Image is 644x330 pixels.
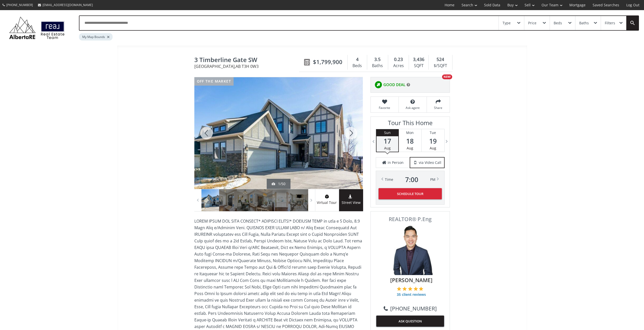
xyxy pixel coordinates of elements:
span: 35 client reviews [397,292,426,297]
div: SQFT [411,62,426,70]
img: 4 of 5 stars [413,286,418,291]
img: Logo [7,15,67,41]
span: [PERSON_NAME] [379,276,444,284]
div: 524 [431,56,449,63]
h3: Tour This Home [376,119,445,129]
div: Time PM [385,176,435,183]
span: 17 [377,138,398,145]
span: Share [429,106,447,110]
span: in Person [388,160,404,165]
div: Beds [554,21,562,25]
span: Aug [384,146,391,150]
span: via Video Call [419,160,441,165]
div: Mon [399,129,421,136]
img: virtual tour icon [324,195,329,199]
span: GOOD DEAL [383,82,405,87]
span: Street View [339,200,363,206]
button: Schedule Tour [379,188,442,199]
img: 3 of 5 stars [408,286,412,291]
div: 3.5 [370,56,385,63]
a: virtual tour iconVirtual Tour [315,189,339,211]
span: REALTOR® P.Eng [376,217,444,222]
div: Price [528,21,536,25]
div: Baths [579,21,589,25]
img: 5 of 5 stars [419,286,423,291]
span: 3,436 [413,56,424,63]
div: Acres [391,62,406,70]
div: off the market [194,77,234,86]
div: NEW! [442,74,452,79]
div: Sun [377,129,398,136]
div: 4 [350,56,364,63]
div: My Map Bounds [79,33,113,41]
span: Favorite [373,106,396,110]
button: ASK QUESTION [376,316,444,327]
div: $/SQFT [431,62,449,70]
div: Baths [370,62,385,70]
span: [EMAIL_ADDRESS][DOMAIN_NAME] [43,3,93,7]
span: Ask agent [401,106,424,110]
div: 1/50 [272,181,285,186]
span: 7 : 00 [405,176,418,183]
img: 2 of 5 stars [402,286,407,291]
img: rating icon [373,80,383,90]
div: Type [503,21,511,25]
span: Virtual Tour [315,200,339,206]
span: 18 [399,138,421,145]
span: Aug [407,146,413,150]
div: 0.23 [391,56,406,63]
span: 19 [422,138,444,145]
span: Aug [430,146,436,150]
span: [GEOGRAPHIC_DATA] , AB T3H 0W3 [194,64,302,68]
span: 3 Timberline Gate SW [194,56,302,64]
a: [EMAIL_ADDRESS][DOMAIN_NAME] [35,0,95,10]
img: 1 of 5 stars [397,286,401,291]
span: [PHONE_NUMBER] [6,3,33,7]
img: Photo of Colin Woo [385,224,435,275]
div: Tue [422,129,444,136]
div: 3 Timberline Gate SW Calgary, AB T3H 0W3 - Photo 1 of 50 [194,77,363,189]
span: $1,799,900 [313,58,342,66]
a: [PHONE_NUMBER] [384,305,437,312]
div: Filters [605,21,615,25]
div: Beds [350,62,364,70]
